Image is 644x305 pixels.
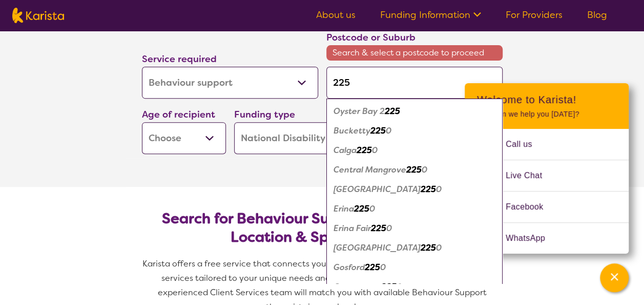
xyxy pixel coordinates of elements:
h2: Search for Behaviour Support Practitioners by Location & Specific Needs [150,209,494,246]
div: East Gosford 2250 [331,180,497,199]
em: 0 [422,164,427,175]
em: 225 [421,184,436,195]
em: 225 [381,281,397,292]
a: About us [316,9,356,21]
a: Web link opens in a new tab. [465,223,629,254]
div: Greengrove 2250 [331,277,497,297]
div: Channel Menu [465,83,629,254]
em: 225 [357,145,372,156]
em: Greengrove [334,281,381,292]
ul: Choose channel [465,129,629,254]
div: Erina Fair 2250 [331,219,497,238]
button: Channel Menu [600,263,629,292]
em: [GEOGRAPHIC_DATA] [334,242,421,253]
em: 225 [365,262,380,273]
em: 225 [421,242,436,253]
div: Bucketty 2250 [331,121,497,141]
span: Search & select a postcode to proceed [326,45,503,61]
em: 0 [386,125,391,136]
a: Blog [587,9,607,21]
div: Calga 2250 [331,141,497,160]
em: 225 [354,203,369,214]
em: 225 [406,164,422,175]
em: [GEOGRAPHIC_DATA] [334,184,421,195]
a: For Providers [506,9,563,21]
em: Erina Fair [334,223,371,234]
em: Erina [334,203,354,214]
label: Age of recipient [142,108,215,121]
div: Gosford 2250 [331,258,497,277]
span: Call us [506,137,545,152]
em: Central Mangrove [334,164,406,175]
span: WhatsApp [506,231,557,246]
img: Karista logo [12,8,64,23]
em: Calga [334,145,357,156]
div: Glenworth Valley 2250 [331,238,497,258]
em: 0 [369,203,375,214]
em: Gosford [334,262,365,273]
em: Bucketty [334,125,370,136]
div: Oyster Bay 2225 [331,102,497,121]
label: Funding type [234,108,295,121]
label: Service required [142,53,217,65]
span: Facebook [506,199,555,215]
em: 0 [372,145,378,156]
div: Central Mangrove 2250 [331,160,497,180]
h2: Welcome to Karista! [477,93,616,106]
p: How can we help you [DATE]? [477,110,616,119]
em: Oyster Bay 2 [334,106,385,117]
em: 0 [397,281,402,292]
em: 0 [386,223,392,234]
em: 0 [436,242,442,253]
input: Type [326,67,503,99]
em: 225 [371,223,386,234]
em: 225 [385,106,400,117]
div: Erina 2250 [331,199,497,219]
span: Live Chat [506,168,554,183]
em: 0 [436,184,442,195]
em: 225 [370,125,386,136]
em: 0 [380,262,386,273]
label: Postcode or Suburb [326,31,416,44]
a: Funding Information [380,9,481,21]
